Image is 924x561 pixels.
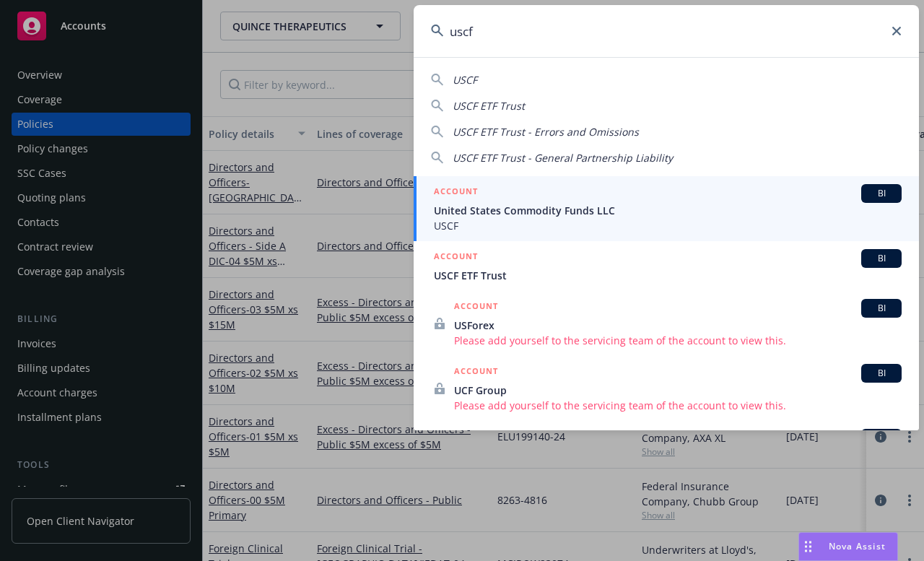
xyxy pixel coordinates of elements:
[867,187,896,200] span: BI
[454,364,498,381] h5: ACCOUNT
[414,291,919,356] a: ACCOUNTBIUSForexPlease add yourself to the servicing team of the account to view this.
[434,218,902,233] span: USCF
[867,252,896,265] span: BI
[829,540,886,552] span: Nova Assist
[434,249,478,266] h5: ACCOUNT
[867,367,896,380] span: BI
[454,318,902,333] span: USForex
[414,241,919,291] a: ACCOUNTBIUSCF ETF Trust
[799,533,817,560] div: Drag to move
[414,356,919,421] a: ACCOUNTBIUCF GroupPlease add yourself to the servicing team of the account to view this.
[454,429,498,446] h5: ACCOUNT
[453,99,525,113] span: USCF ETF Trust
[798,532,898,561] button: Nova Assist
[414,421,919,486] a: ACCOUNT
[434,203,902,218] span: United States Commodity Funds LLC
[414,176,919,241] a: ACCOUNTBIUnited States Commodity Funds LLCUSCF
[453,151,673,165] span: USCF ETF Trust - General Partnership Liability
[434,184,478,201] h5: ACCOUNT
[453,73,477,87] span: USCF
[867,302,896,315] span: BI
[454,383,902,398] span: UCF Group
[434,268,902,283] span: USCF ETF Trust
[414,5,919,57] input: Search...
[454,299,498,316] h5: ACCOUNT
[453,125,639,139] span: USCF ETF Trust - Errors and Omissions
[454,398,902,413] span: Please add yourself to the servicing team of the account to view this.
[454,333,902,348] span: Please add yourself to the servicing team of the account to view this.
